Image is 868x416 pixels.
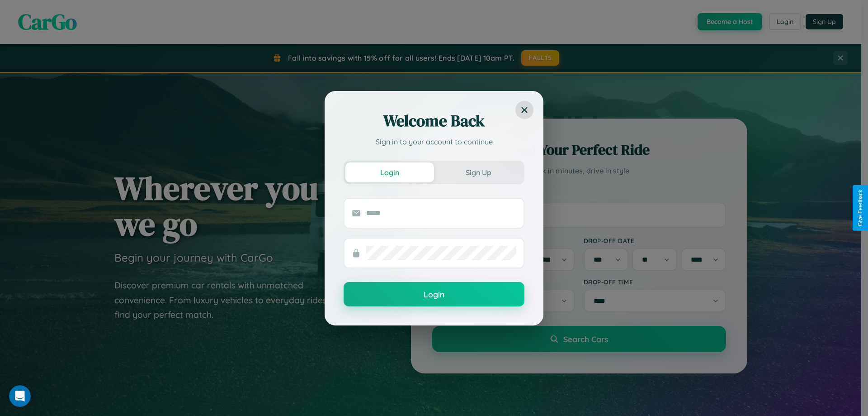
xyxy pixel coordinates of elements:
[345,163,434,182] button: Login
[857,190,863,226] div: Give Feedback
[344,282,524,306] button: Login
[9,385,31,407] iframe: Intercom live chat
[434,163,523,182] button: Sign Up
[344,136,524,147] p: Sign in to your account to continue
[344,110,524,132] h2: Welcome Back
